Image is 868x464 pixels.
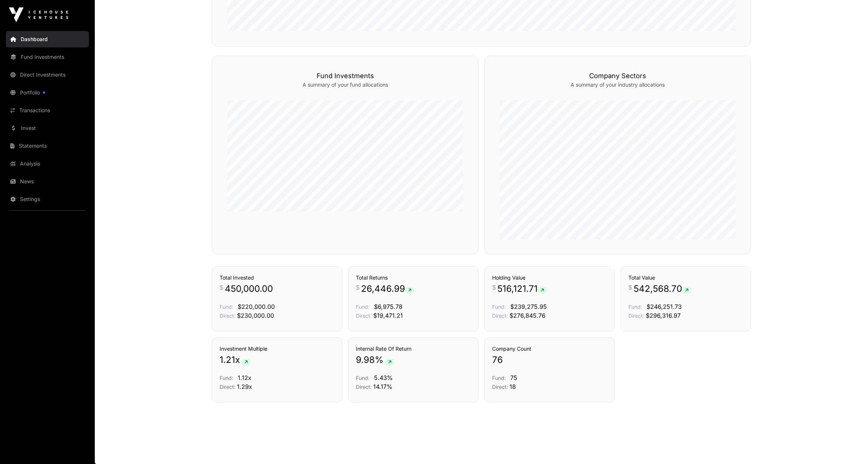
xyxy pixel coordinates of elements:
[497,283,547,295] span: 516,121.71
[6,173,89,190] a: News
[6,49,89,65] a: Fund Investments
[646,312,681,319] span: $296,316.97
[500,71,736,81] h3: Company Sectors
[492,375,506,381] span: Fund:
[356,354,375,366] span: 9.98
[6,67,89,83] a: Direct Investments
[6,191,89,207] a: Settings
[831,428,868,464] iframe: Chat Widget
[628,304,642,310] span: Fund:
[356,283,360,292] span: $
[235,354,240,366] span: x
[6,120,89,136] a: Invest
[373,383,393,390] span: 14.17%
[356,375,370,381] span: Fund:
[220,274,334,281] h3: Total Invested
[510,312,545,319] span: $276,845.76
[510,374,517,381] span: 75
[375,354,384,366] span: %
[492,313,508,319] span: Direct:
[227,71,463,81] h3: Fund Investments
[356,384,372,390] span: Direct:
[510,383,516,390] span: 18
[374,303,403,310] span: $6,975.78
[492,283,496,292] span: $
[628,283,632,292] span: $
[220,313,236,319] span: Direct:
[492,354,503,366] span: 76
[220,384,236,390] span: Direct:
[6,31,89,47] a: Dashboard
[356,274,471,281] h3: Total Returns
[6,84,89,101] a: Portfolio
[220,345,334,353] h3: Investment Multiple
[492,304,506,310] span: Fund:
[220,283,223,292] span: $
[356,313,372,319] span: Direct:
[628,274,743,281] h3: Total Value
[492,345,607,353] h3: Company Count
[6,102,89,118] a: Transactions
[628,313,644,319] span: Direct:
[6,156,89,172] a: Analysis
[237,312,274,319] span: $230,000.00
[356,345,471,353] h3: Internal Rate Of Return
[220,304,233,310] span: Fund:
[361,283,414,295] span: 26,446.99
[227,81,463,89] p: A summary of your fund allocations
[220,375,233,381] span: Fund:
[237,383,252,390] span: 1.29x
[356,304,370,310] span: Fund:
[492,384,508,390] span: Direct:
[220,354,235,366] span: 1.21
[634,283,691,295] span: 542,568.70
[238,374,251,381] span: 1.12x
[6,138,89,154] a: Statements
[647,303,682,310] span: $246,251.73
[492,274,607,281] h3: Holding Value
[500,81,736,89] p: A summary of your industry allocations
[9,7,68,22] img: Icehouse Ventures Logo
[510,303,547,310] span: $239,275.95
[225,283,273,295] span: 450,000.00
[238,303,275,310] span: $220,000.00
[374,374,393,381] span: 5.43%
[373,312,403,319] span: $19,471.21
